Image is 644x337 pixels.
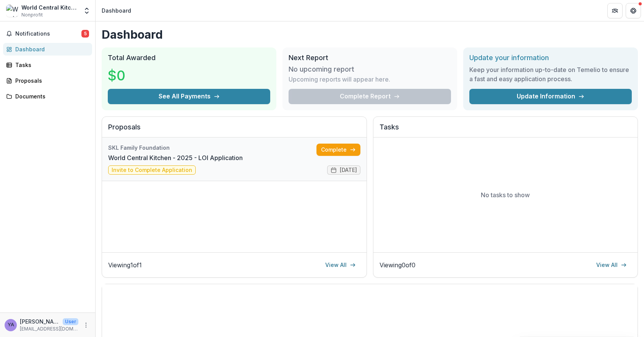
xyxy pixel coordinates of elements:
[289,75,390,84] p: Upcoming reports will appear here.
[3,74,92,87] a: Proposals
[99,5,134,16] nav: breadcrumb
[15,31,81,37] span: Notifications
[469,54,632,62] h2: Update your information
[592,259,631,271] a: View All
[8,322,14,327] div: Yasmine Ahmed
[15,45,86,53] div: Dashboard
[289,54,451,62] h2: Next Report
[108,65,165,86] h3: $0
[15,92,86,100] div: Documents
[15,61,86,69] div: Tasks
[3,59,92,71] a: Tasks
[20,326,78,332] p: [EMAIL_ADDRESS][DOMAIN_NAME]
[63,318,78,325] p: User
[289,65,354,74] h3: No upcoming report
[102,28,638,41] h1: Dashboard
[481,190,530,200] p: No tasks to show
[6,5,18,17] img: World Central Kitchen
[3,43,92,56] a: Dashboard
[469,65,632,83] h3: Keep your information up-to-date on Temelio to ensure a fast and easy application process.
[607,3,623,18] button: Partners
[20,317,60,326] p: [PERSON_NAME]
[626,3,641,18] button: Get Help
[108,153,243,162] a: World Central Kitchen - 2025 - LOI Application
[3,28,92,40] button: Notifications5
[81,3,92,18] button: Open entity switcher
[108,89,270,104] button: See All Payments
[108,260,142,270] p: Viewing 1 of 1
[108,54,270,62] h2: Total Awarded
[21,11,43,18] span: Nonprofit
[380,260,415,270] p: Viewing 0 of 0
[15,77,86,85] div: Proposals
[316,144,360,156] a: Complete
[108,123,360,137] h2: Proposals
[102,7,131,15] div: Dashboard
[81,321,91,330] button: More
[21,3,78,11] div: World Central Kitchen
[469,89,632,104] a: Update Information
[321,259,360,271] a: View All
[81,30,89,38] span: 5
[3,90,92,103] a: Documents
[380,123,632,137] h2: Tasks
